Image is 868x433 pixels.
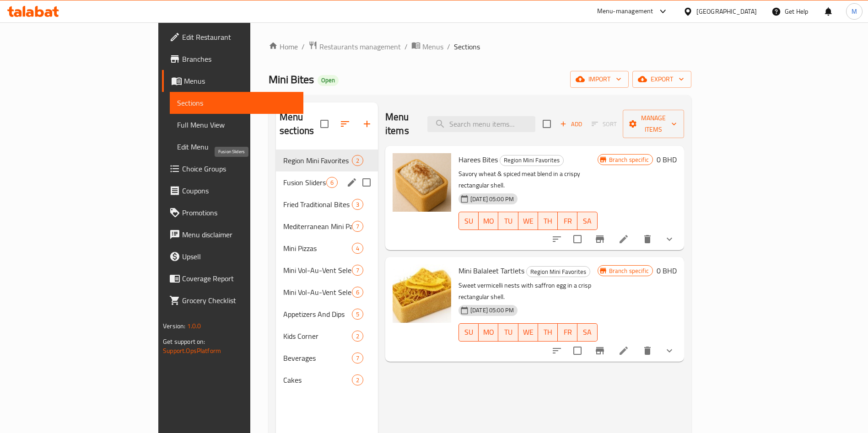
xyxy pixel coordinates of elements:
div: Kids Corner2 [276,325,378,347]
a: Edit menu item [618,345,629,356]
span: Promotions [182,207,296,218]
button: show more [658,340,680,362]
span: [DATE] 05:00 PM [467,195,518,203]
div: items [352,331,363,342]
div: items [352,155,363,166]
div: items [352,221,363,232]
div: Region Mini Favorites [283,155,352,166]
button: edit [345,176,359,189]
button: delete [636,228,658,250]
span: Grocery Checklist [182,295,296,306]
span: 4 [352,244,363,253]
div: Region Mini Favorites2 [276,150,378,171]
div: Fried Traditional Bites3 [276,193,378,215]
div: items [352,265,363,276]
span: WE [522,326,534,339]
button: Manage items [623,110,684,138]
button: sort-choices [546,228,568,250]
span: import [577,74,621,85]
span: Select to update [568,341,587,360]
span: Sections [177,97,296,108]
a: Branches [162,48,303,70]
svg: Show Choices [664,345,675,356]
span: Edit Restaurant [182,32,296,43]
div: Kids Corner [283,331,352,342]
span: MO [482,326,495,339]
span: M [852,6,857,16]
span: SU [463,214,475,228]
span: Mini Balaleet Tartlets [458,264,524,278]
div: Fried Traditional Bites [283,199,352,210]
button: TU [498,212,518,230]
a: Menu disclaimer [162,224,303,246]
div: Beverages7 [276,347,378,369]
a: Grocery Checklist [162,289,303,311]
span: Mini Bites [269,69,314,90]
button: export [632,71,691,88]
span: Fusion Sliders [283,177,326,188]
button: Add section [356,113,378,135]
span: Choice Groups [182,163,296,174]
span: 7 [352,266,363,275]
a: Menus [162,70,303,92]
a: Menus [411,41,443,53]
a: Coverage Report [162,267,303,289]
a: Edit menu item [618,234,629,245]
h2: Menu items [385,110,416,138]
span: Appetizers And Dips [283,309,352,320]
span: Region Mini Favorites [500,155,563,166]
span: MO [482,214,495,228]
span: Beverages [283,353,352,364]
span: Menu disclaimer [182,229,296,240]
nav: breadcrumb [269,41,691,53]
button: WE [518,323,538,342]
button: Add [556,117,586,131]
span: TU [502,214,514,228]
svg: Show Choices [664,234,675,245]
span: Menus [422,41,443,52]
p: Savory wheat & spiced meat blend in a crispy rectangular shell. [458,168,598,191]
span: 7 [352,354,363,363]
span: Harees Bites [458,153,498,166]
div: items [352,243,363,254]
button: import [570,71,629,88]
span: Branch specific [605,155,652,164]
a: Edit Restaurant [162,26,303,48]
span: Edit Menu [177,141,296,152]
span: 6 [327,178,337,187]
span: Select section [537,114,556,134]
span: Manage items [630,112,677,135]
button: Branch-specific-item [589,340,611,362]
h6: 0 BHD [657,264,677,277]
span: Mediterranean Mini Pastries [283,221,352,232]
span: Select all sections [315,114,334,134]
span: Coverage Report [182,273,296,284]
p: Sweet vermicelli nests with saffron egg in a crisp rectangular shell. [458,280,598,303]
span: Mini Pizzas [283,243,352,254]
span: export [640,74,684,85]
span: Version: [163,320,185,332]
a: Upsell [162,246,303,267]
button: TH [538,323,558,342]
div: Open [318,75,339,86]
button: delete [636,340,658,362]
a: Support.OpsPlatform [163,345,221,357]
span: [DATE] 05:00 PM [467,306,518,315]
button: sort-choices [546,340,568,362]
button: TU [498,323,518,342]
li: / [404,41,408,52]
button: WE [518,212,538,230]
span: WE [522,214,534,228]
span: Mini Vol-Au-Vent Selection (Sweet) [283,265,352,276]
span: 5 [352,310,363,319]
span: 7 [352,222,363,231]
span: Add item [556,117,586,131]
a: Choice Groups [162,158,303,180]
span: TH [542,214,554,228]
span: Cakes [283,374,352,385]
span: Full Menu View [177,119,296,130]
button: TH [538,212,558,230]
div: Mini Pizzas4 [276,237,378,259]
